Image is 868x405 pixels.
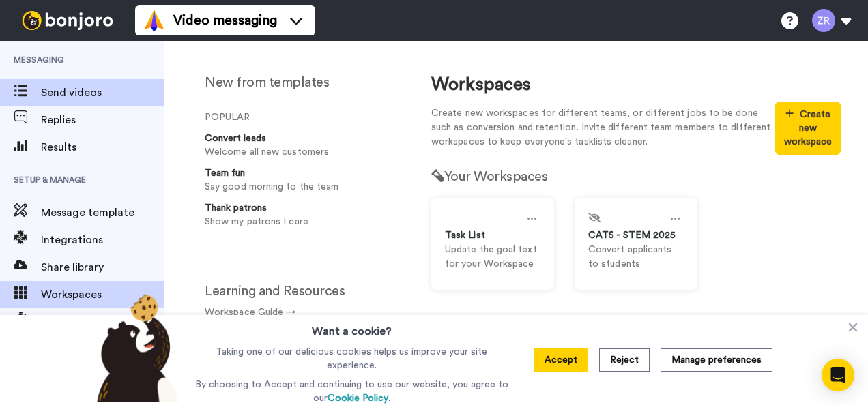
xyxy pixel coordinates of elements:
a: Workspace Guide → [205,307,295,317]
a: Team funSay good morning to the team [198,166,404,194]
button: Create new workspace [775,102,841,155]
div: Task List [445,228,540,243]
span: Fallbacks [41,314,164,330]
a: CATS - STEM 2025Convert applicants to students [575,198,697,290]
p: Say good morning to the team [205,180,399,194]
p: Show my patrons I care [205,215,399,229]
button: Reject [599,348,650,372]
h2: Learning and Resources [205,284,404,299]
span: Workspaces [41,286,164,303]
span: Message template [41,205,164,221]
h1: Workspaces [431,75,841,95]
p: Welcome all new customers [205,145,399,160]
h3: Want a cookie? [312,315,392,340]
img: bear-with-cookie.png [85,293,186,402]
button: Manage preferences [661,348,772,372]
h2: New from templates [205,75,404,90]
p: Create new workspaces for different teams, or different jobs to be done such as conversion and re... [431,106,775,149]
h2: Your Workspaces [431,169,841,184]
span: Video messaging [173,11,277,30]
a: Cookie Policy [328,393,388,403]
li: POPULAR [205,110,404,125]
div: CATS - STEM 2025 [588,228,684,243]
span: Results [41,139,164,155]
p: Update the goal text for your Workspace [445,243,540,271]
p: By choosing to Accept and continuing to use our website, you agree to our . [192,378,512,405]
strong: Team fun [205,168,245,178]
div: Open Intercom Messenger [822,359,854,391]
a: Convert leadsWelcome all new customers [198,132,404,160]
span: Send videos [41,85,164,101]
span: Replies [41,112,164,128]
p: Convert applicants to students [588,243,684,271]
a: Create new workspace [775,137,841,147]
a: Thank patronsShow my patrons I care [198,201,404,229]
button: Accept [534,348,588,372]
span: Share library [41,259,164,275]
p: Taking one of our delicious cookies helps us improve your site experience. [192,345,512,372]
img: bj-logo-header-white.svg [16,11,119,30]
span: Integrations [41,232,164,248]
img: vm-color.svg [143,10,165,31]
strong: Convert leads [205,134,266,143]
a: Task ListUpdate the goal text for your Workspace [431,198,554,290]
strong: Thank patrons [205,203,267,213]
